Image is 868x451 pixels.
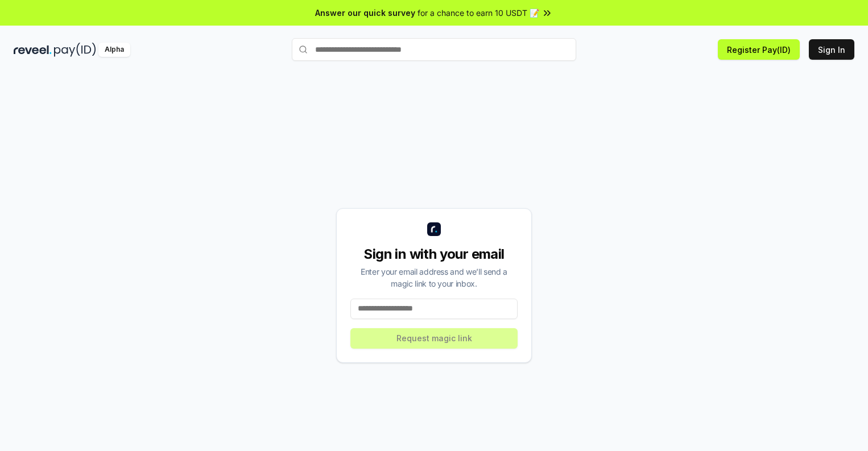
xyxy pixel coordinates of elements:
span: for a chance to earn 10 USDT 📝 [418,7,539,19]
button: Register Pay(ID) [718,39,800,60]
div: Alpha [98,43,130,57]
img: logo_small [427,222,441,236]
img: pay_id [54,43,96,57]
div: Enter your email address and we’ll send a magic link to your inbox. [350,266,518,289]
button: Sign In [809,39,854,60]
img: reveel_dark [14,43,52,57]
div: Sign in with your email [350,245,518,263]
span: Answer our quick survey [315,7,415,19]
